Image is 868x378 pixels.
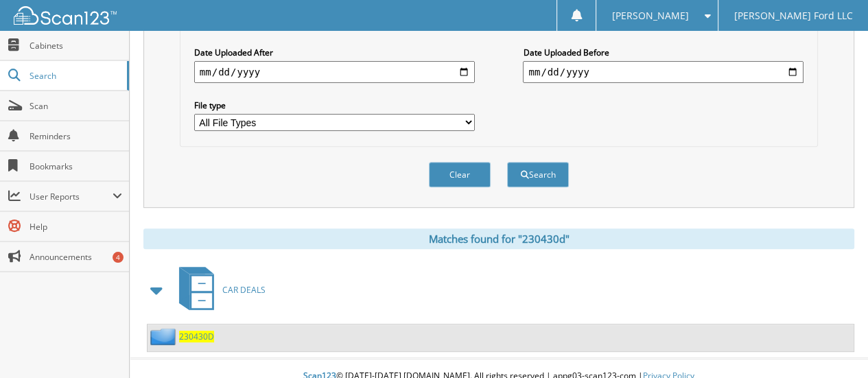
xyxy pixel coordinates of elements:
[30,40,122,51] span: Cabinets
[171,263,266,317] a: CAR DEALS
[113,252,124,263] div: 4
[143,228,854,249] div: Matches found for "230430d"
[523,61,804,83] input: end
[222,284,266,296] span: CAR DEALS
[30,100,122,112] span: Scan
[30,161,122,172] span: Bookmarks
[799,312,868,378] iframe: Chat Widget
[30,191,113,202] span: User Reports
[507,162,569,187] button: Search
[194,99,475,111] label: File type
[30,221,122,233] span: Help
[14,6,117,25] img: scan123-logo-white.svg
[150,328,179,345] img: folder2.png
[734,12,852,20] span: [PERSON_NAME] Ford LLC
[30,251,122,263] span: Announcements
[612,12,689,20] span: [PERSON_NAME]
[194,47,475,58] label: Date Uploaded After
[429,162,491,187] button: Clear
[30,70,120,82] span: Search
[194,61,475,83] input: start
[30,130,122,142] span: Reminders
[523,47,804,58] label: Date Uploaded Before
[179,331,214,342] a: 230430D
